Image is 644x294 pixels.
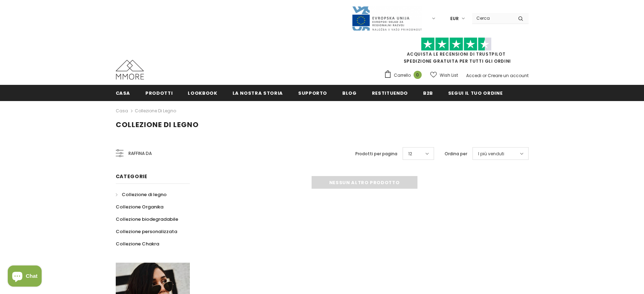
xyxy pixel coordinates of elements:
[472,13,513,23] input: Search Site
[448,85,502,101] a: Segui il tuo ordine
[128,150,152,157] span: Raffina da
[482,73,487,79] span: or
[116,240,159,247] span: Collezione Chakra
[233,90,283,96] span: La nostra storia
[445,150,467,157] label: Ordina per
[116,238,159,250] a: Collezione Chakra
[351,15,422,21] a: Javni Razpis
[116,216,178,223] span: Collezione biodegradabile
[145,85,173,101] a: Prodotti
[478,150,504,157] span: I più venduti
[372,85,408,101] a: Restituendo
[116,204,163,210] span: Collezione Organika
[116,90,131,96] span: Casa
[430,69,458,81] a: Wish List
[6,265,44,288] inbox-online-store-chat: Shopify online store chat
[342,85,357,101] a: Blog
[116,188,167,201] a: Collezione di legno
[423,90,433,96] span: B2B
[450,15,459,22] span: EUR
[440,72,458,79] span: Wish List
[466,73,481,79] a: Accedi
[423,85,433,101] a: B2B
[116,60,144,80] img: Casi MMORE
[342,90,357,96] span: Blog
[116,85,131,101] a: Casa
[188,85,217,101] a: Lookbook
[355,150,397,157] label: Prodotti per pagina
[448,90,502,96] span: Segui il tuo ordine
[421,37,492,51] img: Fidati di Pilot Stars
[116,173,148,180] span: Categorie
[188,90,217,96] span: Lookbook
[116,201,163,213] a: Collezione Organika
[488,73,529,79] a: Creare un account
[384,40,529,64] span: SPEDIZIONE GRATUITA PER TUTTI GLI ORDINI
[394,72,411,79] span: Carrello
[116,213,178,225] a: Collezione biodegradabile
[351,6,422,31] img: Javni Razpis
[116,228,177,235] span: Collezione personalizzata
[298,85,327,101] a: supporto
[408,150,412,157] span: 12
[407,51,506,57] a: Acquista le recensioni di TrustPilot
[135,108,176,114] a: Collezione di legno
[116,107,128,115] a: Casa
[384,70,425,81] a: Carrello 0
[116,120,199,130] span: Collezione di legno
[233,85,283,101] a: La nostra storia
[298,90,327,96] span: supporto
[414,71,422,79] span: 0
[372,90,408,96] span: Restituendo
[145,90,173,96] span: Prodotti
[116,225,177,238] a: Collezione personalizzata
[122,191,167,198] span: Collezione di legno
